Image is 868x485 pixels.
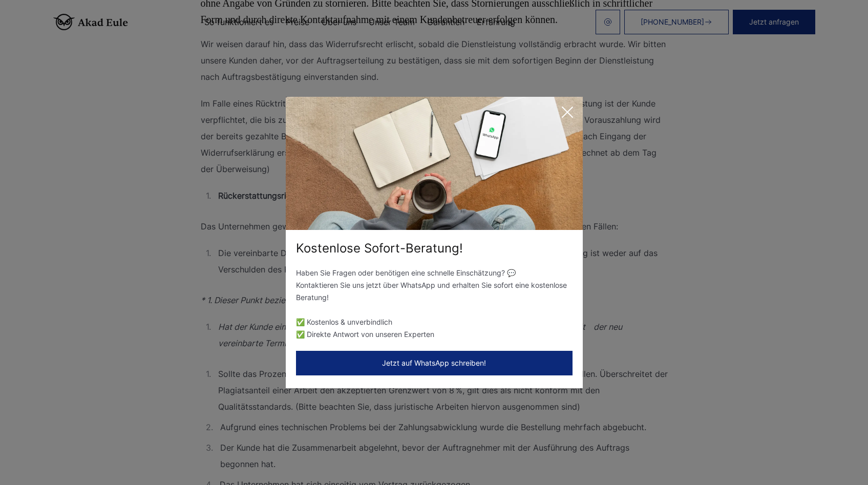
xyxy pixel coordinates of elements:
div: Kostenlose Sofort-Beratung! [286,240,583,257]
li: ✅ Kostenlos & unverbindlich [296,316,573,328]
li: ✅ Direkte Antwort von unseren Experten [296,328,573,341]
img: exit [286,97,583,230]
p: Haben Sie Fragen oder benötigen eine schnelle Einschätzung? 💬 Kontaktieren Sie uns jetzt über Wha... [296,267,573,304]
button: Jetzt auf WhatsApp schreiben! [296,351,573,375]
